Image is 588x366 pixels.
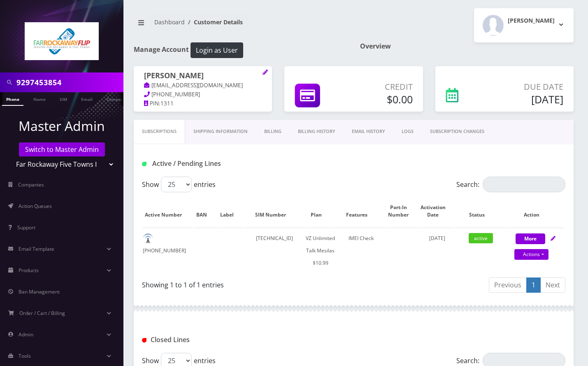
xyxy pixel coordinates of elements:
a: Shipping Information [185,120,256,143]
td: [TECHNICAL_ID] [244,228,305,273]
a: EMAIL HISTORY [344,120,393,143]
span: Companies [18,181,44,188]
span: [PHONE_NUMBER] [151,91,200,98]
a: Dashboard [154,18,185,26]
a: Subscriptions [134,120,185,143]
span: Order / Cart / Billing [19,310,65,317]
span: Products [19,267,39,274]
h1: Overview [360,42,574,50]
a: LOGS [393,120,422,143]
button: [PERSON_NAME] [474,8,574,42]
input: Search: [483,177,565,192]
a: Phone [2,92,23,106]
a: Billing [256,120,290,143]
th: Label: activate to sort column ascending [219,196,244,227]
th: Features: activate to sort column ascending [336,196,386,227]
a: Actions [514,249,548,260]
span: Ban Management [19,288,60,295]
img: Closed Lines [142,338,146,343]
button: More [516,233,545,244]
th: Status: activate to sort column ascending [456,196,506,227]
label: Search: [456,177,565,192]
td: [PHONE_NUMBER] [143,228,193,273]
h2: [PERSON_NAME] [508,17,555,24]
span: Email Template [19,245,54,252]
span: Admin [19,331,33,338]
a: Next [540,277,565,293]
p: Credit [349,81,413,93]
th: Activation Date: activate to sort column ascending [419,196,456,227]
a: Name [29,92,50,105]
a: Company [102,92,130,105]
select: Showentries [161,177,192,192]
span: Action Queues [19,203,52,210]
th: Plan: activate to sort column ascending [306,196,335,227]
li: Customer Details [185,18,243,26]
div: IMEI Check [336,232,386,245]
span: 1311 [160,100,174,107]
img: Far Rockaway Five Towns Flip [25,22,99,60]
img: Active / Pending Lines [142,162,146,166]
a: SUBSCRIPTION CHANGES [422,120,493,143]
th: SIM Number: activate to sort column ascending [244,196,305,227]
img: default.png [143,233,153,244]
span: Support [17,224,35,231]
h1: Closed Lines [142,336,275,344]
a: Previous [489,277,527,293]
a: [EMAIL_ADDRESS][DOMAIN_NAME] [144,82,243,90]
a: SIM [56,92,71,105]
button: Login as User [191,42,243,58]
th: Action: activate to sort column ascending [507,196,565,227]
h1: Active / Pending Lines [142,160,275,168]
a: 1 [526,277,541,293]
h1: [PERSON_NAME] [144,71,262,81]
a: Billing History [290,120,344,143]
p: Due Date [489,81,563,93]
th: BAN: activate to sort column ascending [193,196,218,227]
span: active [469,233,493,243]
th: Active Number: activate to sort column ascending [143,196,193,227]
span: [DATE] [429,235,445,242]
h5: $0.00 [349,93,413,105]
label: Show entries [142,177,216,192]
th: Port-In Number: activate to sort column ascending [387,196,418,227]
a: Email [77,92,97,105]
span: Tools [19,352,31,359]
div: Showing 1 to 1 of 1 entries [142,277,348,290]
a: Switch to Master Admin [19,142,105,156]
a: Login as User [189,45,243,54]
input: Search in Company [16,75,121,90]
h5: [DATE] [489,93,563,105]
h1: Manage Account [134,42,348,58]
td: VZ Unlimited Talk Mesilas $10.99 [306,228,335,273]
a: PIN: [144,100,160,108]
nav: breadcrumb [134,14,348,37]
